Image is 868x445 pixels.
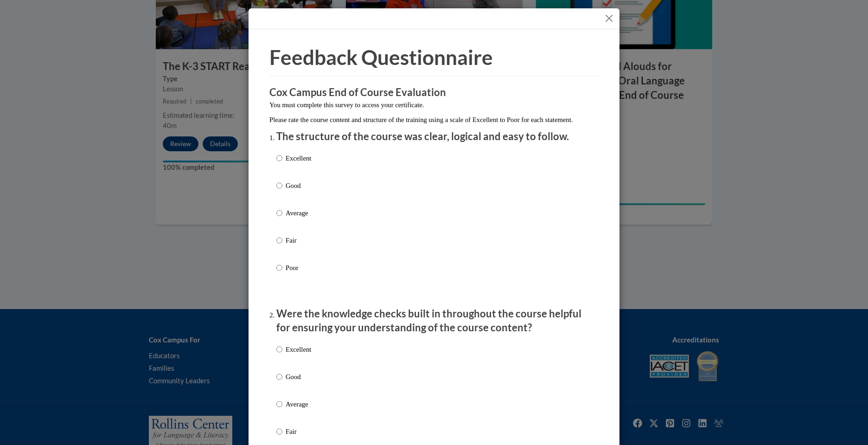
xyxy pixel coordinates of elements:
input: Excellent [276,344,282,355]
input: Good [276,372,282,382]
p: Average [286,399,311,409]
p: The structure of the course was clear, logical and easy to follow. [276,129,592,144]
p: Fair [286,235,311,245]
p: Excellent [286,344,311,355]
h3: Cox Campus End of Course Evaluation [269,85,599,100]
input: Poor [276,263,282,273]
span: Feedback Questionnaire [269,45,493,69]
p: You must complete this survey to access your certificate. [269,100,599,110]
button: Close [603,13,615,24]
p: Please rate the course content and structure of the training using a scale of Excellent to Poor f... [269,115,599,125]
p: Good [286,181,311,191]
input: Average [276,208,282,218]
p: Excellent [286,153,311,163]
input: Average [276,399,282,409]
input: Fair [276,426,282,437]
p: Were the knowledge checks built in throughout the course helpful for ensuring your understanding ... [276,307,592,335]
p: Good [286,372,311,382]
input: Fair [276,235,282,245]
p: Fair [286,426,311,437]
p: Poor [286,263,311,273]
input: Excellent [276,153,282,163]
input: Good [276,181,282,191]
p: Average [286,208,311,218]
